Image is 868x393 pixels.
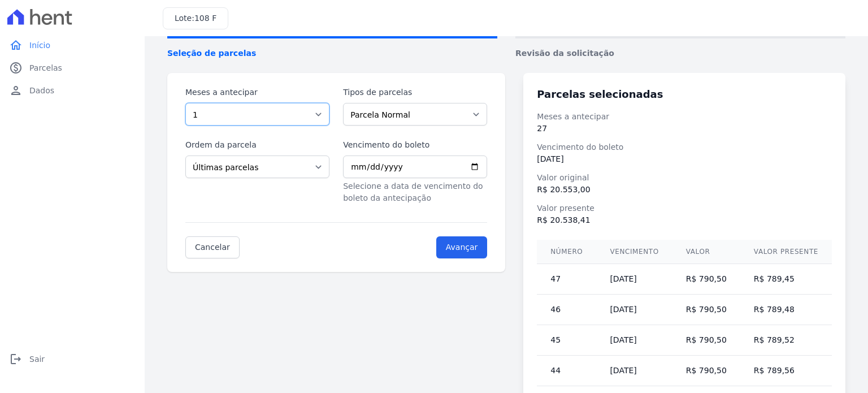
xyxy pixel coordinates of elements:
td: R$ 790,50 [672,356,740,386]
h3: Lote: [175,12,216,24]
i: person [9,84,23,97]
span: Início [29,40,50,51]
input: Avançar [436,236,488,258]
dt: Meses a antecipar [537,111,832,123]
label: Meses a antecipar [185,87,329,98]
td: 46 [537,295,596,325]
dd: 27 [537,123,832,135]
label: Ordem da parcela [185,139,329,151]
span: 108 F [194,14,216,23]
a: homeInício [5,34,140,57]
td: R$ 789,48 [740,295,832,325]
td: [DATE] [596,325,672,356]
td: 44 [537,356,596,386]
i: logout [9,352,23,366]
dd: [DATE] [537,153,832,165]
i: home [9,38,23,52]
a: paidParcelas [5,57,140,79]
td: R$ 790,50 [672,295,740,325]
th: Vencimento [596,240,672,264]
td: [DATE] [596,295,672,325]
dt: Valor original [537,172,832,184]
th: Valor [672,240,740,264]
td: R$ 789,52 [740,325,832,356]
i: paid [9,61,23,75]
th: Número [537,240,596,264]
a: personDados [5,79,140,102]
h3: Parcelas selecionadas [537,87,832,102]
dd: R$ 20.553,00 [537,184,832,196]
span: Revisão da solicitação [515,47,845,59]
td: R$ 790,50 [672,264,740,295]
dt: Valor presente [537,202,832,214]
th: Valor presente [740,240,832,264]
span: Parcelas [29,62,62,74]
nav: Progress [167,36,845,59]
td: R$ 789,45 [740,264,832,295]
td: 47 [537,264,596,295]
span: Dados [29,85,54,96]
label: Vencimento do boleto [343,139,487,151]
label: Tipos de parcelas [343,87,487,98]
span: Sair [29,353,45,365]
a: logoutSair [5,348,140,370]
span: Seleção de parcelas [167,47,497,59]
td: R$ 790,50 [672,325,740,356]
p: Selecione a data de vencimento do boleto da antecipação [343,180,487,204]
dd: R$ 20.538,41 [537,214,832,226]
td: [DATE] [596,356,672,386]
dt: Vencimento do boleto [537,141,832,153]
td: 45 [537,325,596,356]
a: Cancelar [185,236,240,258]
td: [DATE] [596,264,672,295]
td: R$ 789,56 [740,356,832,386]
